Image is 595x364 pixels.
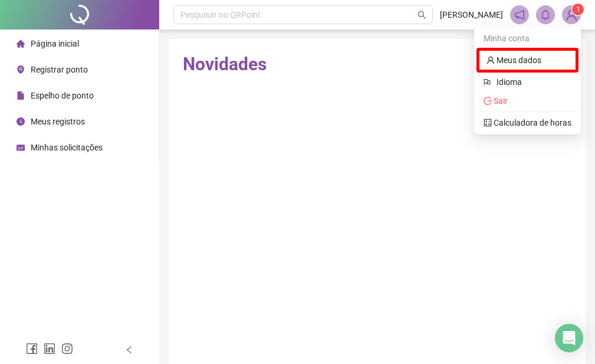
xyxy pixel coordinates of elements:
[125,346,133,354] span: left
[183,84,571,97] div: Carregando...
[418,11,426,19] span: search
[440,8,503,21] span: [PERSON_NAME]
[17,117,25,126] span: clock-circle
[555,324,583,352] div: Open Intercom Messenger
[31,91,94,100] span: Espelho de ponto
[31,143,103,152] span: Minhas solicitações
[540,9,551,20] span: bell
[484,76,492,88] span: flag
[31,117,85,126] span: Meus registros
[17,91,25,100] span: file
[484,118,571,127] a: calculator Calculadora de horas
[61,343,73,355] span: instagram
[31,39,79,48] span: Página inicial
[494,96,508,106] span: Sair
[576,5,580,14] span: 1
[572,4,584,15] sup: Atualize o seu contato no menu Meus Dados
[31,65,88,74] span: Registrar ponto
[486,55,541,65] a: user Meus dados
[44,343,55,355] span: linkedin
[26,343,38,355] span: facebook
[514,9,525,20] span: notification
[17,143,25,152] span: schedule
[497,76,564,88] span: Idioma
[17,40,25,48] span: home
[484,97,492,105] span: logout
[476,29,578,48] div: Minha conta
[17,65,25,74] span: environment
[183,53,571,76] h2: Novidades
[563,6,580,24] img: 89360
